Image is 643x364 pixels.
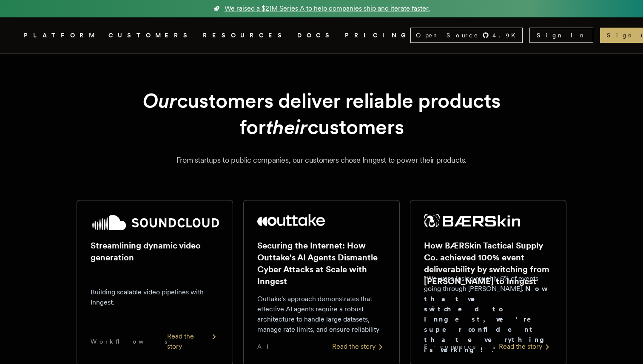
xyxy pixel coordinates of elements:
[297,30,335,41] a: DOCS
[97,87,546,141] h1: customers deliver reliable products for customers
[91,337,167,346] span: Workflows
[424,214,520,228] img: BÆRSkin Tactical Supply Co.
[91,287,219,308] p: Building scalable video pipelines with Inngest.
[424,342,477,351] span: E-commerce
[345,30,410,41] a: PRICING
[424,240,552,287] h2: How BÆRSkin Tactical Supply Co. achieved 100% event deliverability by switching from [PERSON_NAME...
[266,115,307,139] em: their
[499,341,552,352] div: Read the story
[492,31,521,40] span: 4.9 K
[34,154,609,166] p: From startups to public companies, our customers chose Inngest to power their products.
[225,3,430,14] span: We raised a $21M Series A to help companies ship and iterate faster.
[424,285,551,354] strong: Now that we switched to Inngest, we're super confident that everything is working!
[416,31,479,40] span: Open Source
[108,30,193,41] a: CUSTOMERS
[257,294,386,335] p: Outtake's approach demonstrates that effective AI agents require a robust architecture to handle ...
[424,274,552,355] p: "We were losing roughly 6% of events going through [PERSON_NAME]. ."
[24,30,98,41] button: PLATFORM
[167,331,219,352] div: Read the story
[203,30,287,41] button: RESOURCES
[332,341,386,352] div: Read the story
[142,88,177,113] em: Our
[91,214,219,231] img: SoundCloud
[257,214,325,226] img: Outtake
[529,28,593,43] a: Sign In
[257,240,386,287] h2: Securing the Internet: How Outtake's AI Agents Dismantle Cyber Attacks at Scale with Inngest
[257,342,276,351] span: AI
[91,240,219,263] h2: Streamlining dynamic video generation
